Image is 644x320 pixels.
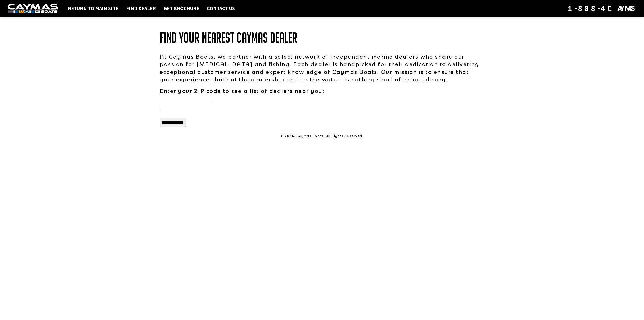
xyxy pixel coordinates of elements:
[204,5,237,12] a: Contact Us
[8,4,58,13] img: white-logo-c9c8dbefe5ff5ceceb0f0178aa75bf4bb51f6bca0971e226c86eb53dfe498488.png
[568,3,636,14] div: 1-888-4CAYMAS
[160,30,484,45] h1: Find Your Nearest Caymas Dealer
[124,5,158,12] a: Find Dealer
[161,5,202,12] a: Get Brochure
[160,134,484,138] p: © 2024. Caymas Boats. All Rights Reserved.
[160,87,484,95] p: Enter your ZIP code to see a list of dealers near you:
[65,5,121,12] a: Return to main site
[160,53,484,83] p: At Caymas Boats, we partner with a select network of independent marine dealers who share our pas...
